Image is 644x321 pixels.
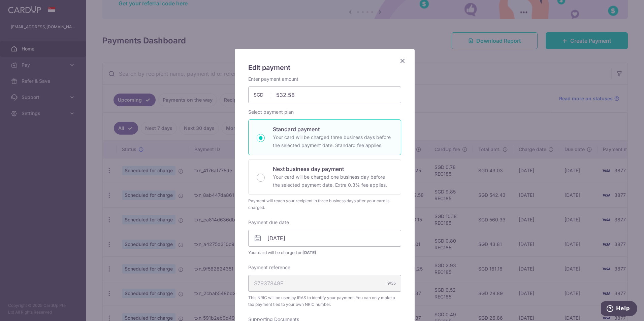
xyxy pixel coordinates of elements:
[273,125,393,133] p: Standard payment
[248,264,290,271] label: Payment reference
[248,76,298,82] label: Enter payment amount
[248,230,401,247] input: DD / MM / YYYY
[248,294,401,308] span: This NRIC will be used by IRAS to identify your payment. You can only make a tax payment tied to ...
[248,86,401,103] input: 0.00
[398,57,407,65] button: Close
[273,173,393,189] p: Your card will be charged one business day before the selected payment date. Extra 0.3% fee applies.
[273,133,393,149] p: Your card will be charged three business days before the selected payment date. Standard fee appl...
[248,198,401,211] div: Payment will reach your recipient in three business days after your card is charged.
[248,109,294,115] label: Select payment plan
[248,219,289,226] label: Payment due date
[254,92,271,98] span: SGD
[273,165,393,173] p: Next business day payment
[248,62,401,73] h5: Edit payment
[248,249,401,256] span: Your card will be charged on
[302,250,316,255] span: [DATE]
[601,301,637,318] iframe: Opens a widget where you can find more information
[387,280,396,287] div: 9/35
